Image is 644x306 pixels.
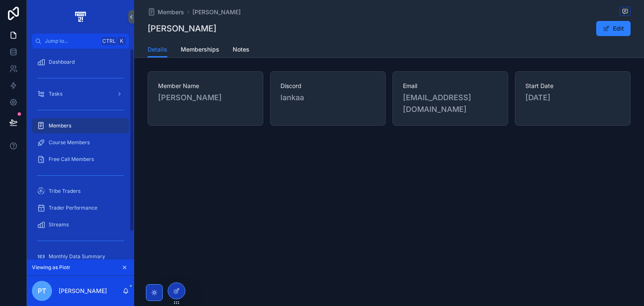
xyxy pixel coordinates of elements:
span: Email [403,82,498,90]
span: Start Date [525,82,620,90]
a: Tribe Traders [32,184,129,199]
a: Free Call Members [32,152,129,167]
span: Monthly Data Summary [49,253,105,260]
a: Monthly Data Summary [32,249,129,264]
span: Discord [280,82,375,90]
span: Memberships [181,45,219,54]
a: Dashboard [32,54,129,70]
h1: [PERSON_NAME] [148,23,216,34]
span: Members [158,8,184,16]
span: lankaa [280,92,375,104]
button: Edit [596,21,631,36]
span: Details [148,45,167,54]
p: [PERSON_NAME] [59,287,107,295]
span: Free Call Members [49,156,94,163]
span: Jump to... [45,38,98,44]
img: App logo [73,10,87,23]
span: Viewing as Piotr [32,264,70,271]
a: Course Members [32,135,129,150]
span: Streams [49,221,69,228]
a: Trader Performance [32,200,129,215]
a: Tasks [32,86,129,101]
span: Dashboard [49,59,75,65]
button: Jump to...CtrlK [32,34,129,49]
a: Streams [32,217,129,232]
a: [PERSON_NAME] [192,8,241,16]
span: Tribe Traders [49,188,80,194]
a: Notes [233,42,249,59]
span: Notes [233,45,249,54]
span: PT [38,286,46,296]
a: Members [148,8,184,16]
a: Details [148,42,167,58]
span: Ctrl [101,37,117,45]
span: [DATE] [525,92,620,104]
a: Members [32,118,129,133]
div: scrollable content [27,49,134,259]
span: Course Members [49,139,90,146]
span: Tasks [49,91,62,97]
span: [EMAIL_ADDRESS][DOMAIN_NAME] [403,92,498,115]
span: Members [49,122,71,129]
span: Trader Performance [49,205,97,211]
span: K [118,38,125,44]
span: Member Name [158,82,253,90]
span: [PERSON_NAME] [158,92,253,104]
a: Memberships [181,42,219,59]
